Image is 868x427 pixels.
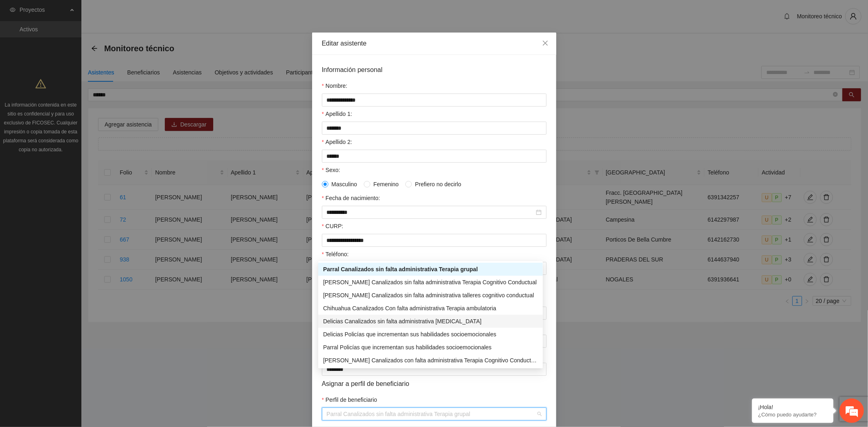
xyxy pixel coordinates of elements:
div: Cuauhtémoc Canalizados con falta administrativa Terapia Cognitivo Conductual [318,354,543,367]
div: Cuauhtémoc Canalizados sin falta administrativa talleres cognitivo conductual [318,289,543,302]
input: Apellido 2: [322,150,547,163]
label: Apellido 2: [322,137,352,146]
span: Estamos en línea. [47,109,112,191]
div: Editar asistente [322,39,547,48]
label: Apellido 1: [322,109,352,118]
div: Chihuahua Canalizados Con falta administrativa Terapia ambulatoria [318,302,543,315]
label: Nombre: [322,81,348,90]
div: Parral Canalizados sin falta administrativa Terapia grupal [318,263,543,276]
span: close [542,40,549,46]
div: Delicias Policías que incrementan sus habilidades socioemocionales [323,330,538,339]
div: Parral Canalizados sin falta administrativa Terapia grupal [323,265,538,274]
label: Sexo: [322,166,340,174]
input: Nombre: [322,94,547,107]
input: Fecha de nacimiento: [327,208,534,217]
label: Fecha de nacimiento: [322,194,380,203]
span: Parral Canalizados sin falta administrativa Terapia grupal [327,408,542,420]
span: Masculino [328,180,361,189]
label: Perfil de beneficiario [322,395,377,404]
span: Prefiero no decirlo [412,180,465,189]
input: Apellido 1: [322,122,547,135]
div: ¡Hola! [758,404,827,410]
div: Chatee con nosotros ahora [42,41,137,52]
div: [PERSON_NAME] Canalizados con falta administrativa Terapia Cognitivo Conductual [323,356,538,365]
div: Cuauhtémoc Canalizados sin falta administrativa Terapia Cognitivo Conductual [318,276,543,289]
div: Parral Policías que incrementan sus habilidades socioemocionales [323,343,538,352]
div: Chihuahua Canalizados Con falta administrativa Terapia ambulatoria [323,304,538,313]
label: Teléfono: [322,250,349,259]
input: Colonia: [322,363,547,376]
div: [PERSON_NAME] Canalizados sin falta administrativa talleres cognitivo conductual [323,291,538,300]
div: Minimizar ventana de chat en vivo [133,4,153,24]
p: ¿Cómo puedo ayudarte? [758,412,827,418]
textarea: Escriba su mensaje y pulse “Intro” [4,222,155,251]
button: Close [534,33,556,54]
span: Información personal [322,65,383,75]
span: Femenino [370,180,402,189]
div: Delicias Policías que incrementan sus habilidades socioemocionales [318,328,543,341]
div: Parral Policías que incrementan sus habilidades socioemocionales [318,341,543,354]
div: Delicias Canalizados sin falta administrativa Terapia grupal [318,315,543,328]
span: Asignar a perfil de beneficiario [322,379,409,389]
div: Delicias Canalizados sin falta administrativa [MEDICAL_DATA] [323,317,538,326]
label: CURP: [322,222,343,231]
input: CURP: [322,234,547,247]
div: [PERSON_NAME] Canalizados sin falta administrativa Terapia Cognitivo Conductual [323,278,538,287]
